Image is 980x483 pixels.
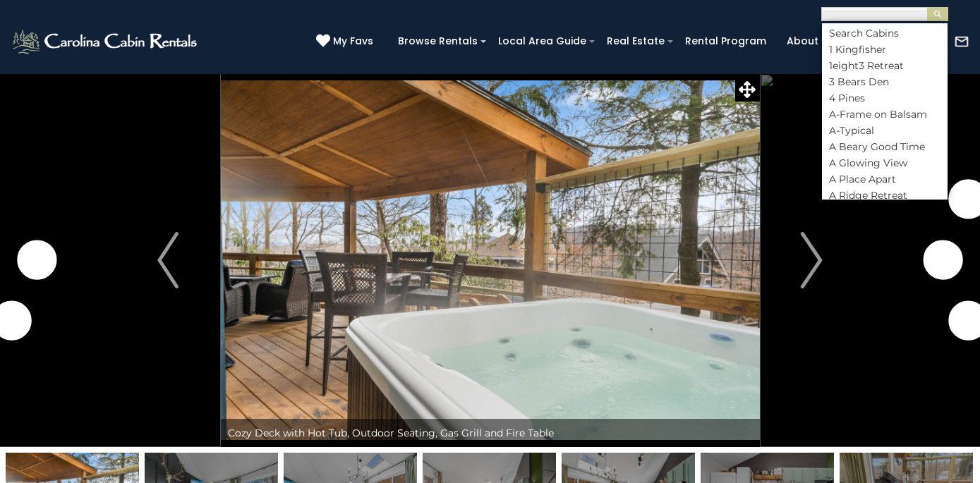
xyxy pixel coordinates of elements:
[822,59,948,72] li: 1eight3 Retreat
[822,173,948,185] li: A Place Apart
[759,73,864,447] button: Next
[822,75,948,88] li: 3 Bears Den
[221,419,760,447] div: Cozy Deck with Hot Tub, Outdoor Seating, Gas Grill and Fire Table
[822,124,948,137] li: A-Typical
[822,108,948,121] li: A-Frame on Balsam
[801,232,823,288] img: arrow
[11,27,201,56] img: White-1-2.png
[780,30,825,52] a: About
[600,30,672,52] a: Real Estate
[822,140,948,153] li: A Beary Good Time
[316,34,377,49] a: My Favs
[678,30,773,52] a: Rental Program
[822,189,948,202] li: A Ridge Retreat
[822,43,948,56] li: 1 Kingfisher
[333,34,373,49] span: My Favs
[391,30,485,52] a: Browse Rentals
[491,30,593,52] a: Local Area Guide
[822,157,948,169] li: A Glowing View
[822,92,948,104] li: 4 Pines
[157,232,179,288] img: arrow
[822,27,948,39] li: Search Cabins
[954,34,969,49] img: mail-regular-white.png
[116,73,221,447] button: Previous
